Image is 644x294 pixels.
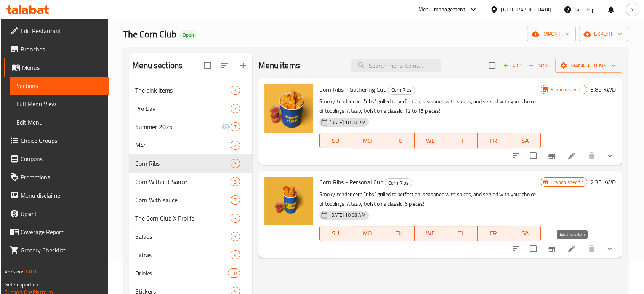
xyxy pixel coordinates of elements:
div: The Corn Club X Prolife3 [129,209,252,227]
span: WE [418,228,443,239]
span: Corn Without Sauce [135,177,231,186]
span: SU [323,228,348,239]
span: 3 [231,215,240,222]
span: TU [386,135,412,146]
h2: Menu sections [132,60,183,71]
span: Corn Ribs [388,86,415,94]
div: Corn With sauce7 [129,191,252,209]
span: The Corn Club [123,26,176,43]
div: Corn Ribs [385,178,412,187]
span: Version: [5,267,23,276]
span: Salads [135,232,231,241]
button: sort-choices [507,147,525,165]
span: The pink items [135,86,231,95]
span: Sort sections [216,56,234,75]
span: Grocery Checklist [21,246,102,255]
button: MO [351,133,383,148]
div: Menu-management [418,5,465,14]
span: Select all sections [200,58,216,73]
div: items [231,195,240,205]
button: WE [415,226,446,241]
p: Smoky, tender corn "ribs" grilled to perfection, seasoned with spices, and served with your choic... [319,190,541,209]
span: Sort [529,61,550,70]
span: The Corn Club X Prolife [135,214,231,223]
img: Corn Ribs - Gathering Cup [264,84,313,133]
div: items [231,232,240,241]
button: show more [601,147,619,165]
div: items [231,86,240,95]
span: [DATE] 10:00 PM [326,119,368,126]
span: Branches [21,45,102,54]
span: 7 [231,105,240,112]
a: Full Menu View [10,95,108,113]
h6: 2.35 KWD [590,177,616,187]
span: Choice Groups [21,136,102,145]
a: Branches [4,40,108,58]
span: Drinks [135,268,228,278]
button: Branch-specific-item [543,147,561,165]
div: items [231,250,240,259]
div: Pro Day7 [129,99,252,118]
a: Menus [4,58,108,77]
span: TU [386,228,412,239]
button: Manage items [555,59,622,73]
div: Summer 20257 [129,118,252,136]
a: Edit Menu [10,113,108,131]
button: Sort [527,60,552,72]
h2: Menu items [258,60,300,71]
input: search [351,59,441,72]
span: [DATE] 10:08 AM [326,211,368,219]
span: 2 [231,142,240,149]
span: FR [481,135,506,146]
a: Upsell [4,205,108,223]
button: SU [319,133,351,148]
div: Pro Day [135,104,231,113]
button: SA [509,133,541,148]
span: MO [354,228,380,239]
a: Grocery Checklist [4,241,108,259]
button: delete [582,147,601,165]
span: Full Menu View [16,99,102,109]
button: import [527,27,576,41]
span: 2 [231,87,240,94]
div: Extras4 [129,246,252,264]
button: TH [446,226,478,241]
span: Extras [135,250,231,259]
button: sort-choices [507,240,525,258]
span: 3 [231,178,240,185]
a: Choice Groups [4,131,108,150]
div: M412 [129,136,252,154]
div: Corn Ribs [388,86,415,95]
a: Coverage Report [4,223,108,241]
span: MO [354,135,380,146]
button: SA [509,226,541,241]
button: SU [319,226,351,241]
span: Get support on: [5,280,40,289]
a: Edit Restaurant [4,22,108,40]
button: MO [351,226,383,241]
button: TH [446,133,478,148]
div: Corn Without Sauce3 [129,173,252,191]
button: Add section [234,56,252,75]
button: FR [478,226,509,241]
span: 4 [231,251,240,259]
span: SU [323,135,348,146]
div: The pink items2 [129,81,252,99]
span: Branch specific [547,86,586,93]
span: TH [449,135,475,146]
a: Sections [10,77,108,95]
span: Open [179,32,197,38]
span: M41 [135,141,231,150]
span: 2 [231,160,240,167]
span: Menus [22,63,102,72]
span: FR [481,228,506,239]
span: Select to update [525,241,541,257]
span: Promotions [21,173,102,182]
span: Manage items [561,61,616,70]
span: Summer 2025 [135,122,221,131]
span: TH [449,228,475,239]
span: Select to update [525,148,541,164]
